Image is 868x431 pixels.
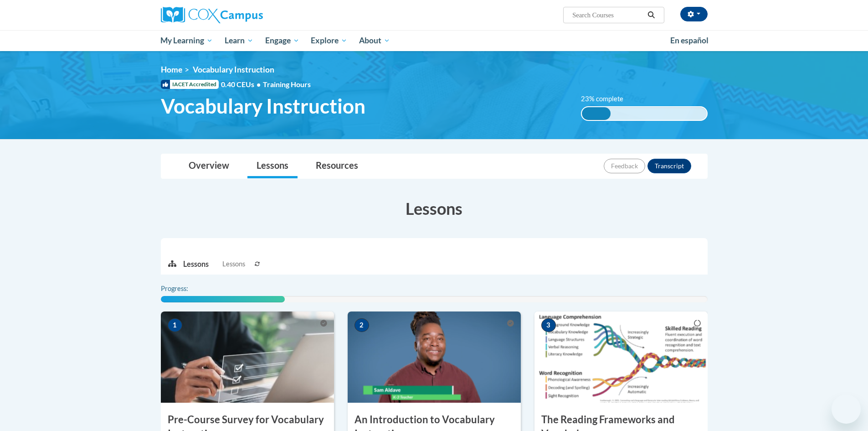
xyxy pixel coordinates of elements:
[183,259,209,269] p: Lessons
[541,318,556,332] span: 3
[247,154,298,178] a: Lessons
[265,35,299,46] span: Engage
[571,10,644,21] input: Search Courses
[161,7,334,23] a: Cox Campus
[832,395,861,424] iframe: Button to launch messaging window
[644,10,658,21] button: Search
[354,318,369,332] span: 2
[222,259,245,269] span: Lessons
[680,7,708,21] button: Account Settings
[647,159,691,173] button: Transcript
[161,80,219,89] span: IACET Accredited
[161,65,182,74] a: Home
[534,312,708,403] img: Course Image
[604,159,645,173] button: Feedback
[670,36,709,45] span: En español
[168,318,182,332] span: 1
[161,197,708,220] h3: Lessons
[263,80,311,88] span: Training Hours
[307,154,367,178] a: Resources
[180,154,238,178] a: Overview
[581,94,633,104] label: 23% complete
[225,35,253,46] span: Learn
[305,30,353,51] a: Explore
[161,7,263,23] img: Cox Campus
[257,80,261,88] span: •
[161,284,213,294] label: Progress:
[161,94,365,118] span: Vocabulary Instruction
[348,312,521,403] img: Course Image
[160,35,213,46] span: My Learning
[193,65,274,74] span: Vocabulary Instruction
[221,79,263,89] span: 0.40 CEUs
[219,30,259,51] a: Learn
[353,30,396,51] a: About
[582,107,611,120] div: 23% complete
[147,30,721,51] div: Main menu
[311,35,347,46] span: Explore
[664,31,714,50] a: En español
[161,312,334,403] img: Course Image
[155,30,219,51] a: My Learning
[359,35,390,46] span: About
[259,30,305,51] a: Engage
